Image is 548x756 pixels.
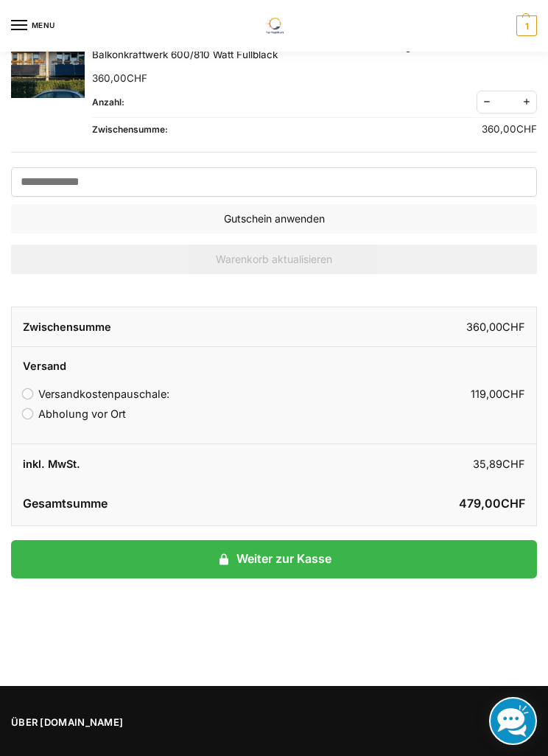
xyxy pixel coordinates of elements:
[11,715,537,730] span: Über [DOMAIN_NAME]
[482,123,537,135] bdi: 360,00
[517,93,536,111] span: Increase quantity
[12,483,274,526] th: Gesamtsumme
[23,407,126,420] label: Abholung vor Ort
[127,72,147,84] span: CHF
[516,123,537,135] span: CHF
[513,15,537,36] a: 1
[513,15,537,36] nav: Cart contents
[12,307,274,346] th: Zwischensumme
[12,347,536,375] th: Versand
[11,540,537,578] a: Weiter zur Kasse
[473,458,525,470] bdi: 35,89
[459,497,525,511] bdi: 479,00
[498,93,516,111] input: Produktmenge
[92,47,307,62] a: Balkonkraftwerk 600/810 Watt Fullblack
[12,444,274,483] th: inkl. MwSt.
[11,204,537,234] button: Gutschein anwenden
[23,388,169,400] label: Versandkostenpauschale:
[8,587,540,629] iframe: Sicherer Rahmen für schnelle Bezahlvorgänge
[471,388,525,400] bdi: 119,00
[502,321,525,333] span: CHF
[11,245,537,274] button: Warenkorb aktualisieren
[501,497,525,511] span: CHF
[92,72,147,84] bdi: 360,00
[11,15,55,37] button: Menu
[516,15,537,36] span: 1
[256,18,291,34] img: Solaranlagen, Speicheranlagen und Energiesparprodukte
[502,388,525,400] span: CHF
[466,321,525,333] bdi: 360,00
[477,93,496,111] span: Reduce quantity
[11,43,85,98] img: Warenkorb 1
[502,458,525,470] span: CHF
